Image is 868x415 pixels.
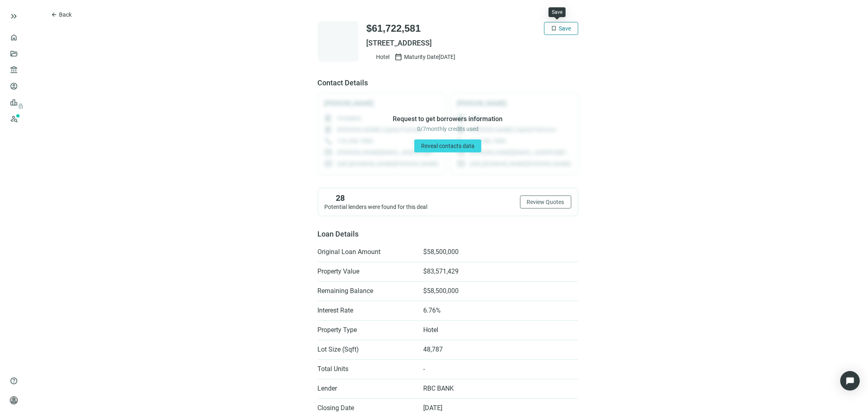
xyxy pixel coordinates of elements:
[367,22,421,35] span: $61,722,581
[318,404,415,412] span: Closing Date
[404,53,456,61] span: Maturity Date [DATE]
[424,345,443,354] span: 48,787
[318,345,415,354] span: Lot Size (Sqft)
[10,396,18,404] span: person
[552,9,562,15] div: Save
[395,53,403,61] span: calendar_today
[417,125,479,133] span: 0 / 7 monthly credits used
[318,248,415,256] span: Original Loan Amount
[59,11,72,18] span: Back
[318,230,359,238] span: Loan Details
[559,25,571,32] span: Save
[318,385,415,393] span: Lender
[424,287,459,295] span: $58,500,000
[424,306,441,315] span: 6.76%
[424,385,454,393] span: RBC BANK
[424,365,425,373] span: -
[421,143,474,149] span: Reveal contacts data
[318,287,415,295] span: Remaining Balance
[424,326,439,334] span: Hotel
[551,25,558,32] span: bookmark
[318,306,415,315] span: Interest Rate
[10,377,18,385] span: help
[424,267,459,276] span: $83,571,429
[367,38,578,48] span: [STREET_ADDRESS]
[414,139,481,152] button: Reveal contacts data
[336,193,345,203] span: 28
[393,115,503,123] span: Request to get borrowers information
[318,365,415,373] span: Total Units
[840,371,860,391] div: Open Intercom Messenger
[376,53,390,61] span: Hotel
[527,199,564,205] span: Review Quotes
[44,8,79,21] button: arrow_backBack
[318,78,578,88] span: Contact Details
[9,11,19,21] button: keyboard_double_arrow_right
[325,204,428,210] span: Potential lenders were found for this deal
[520,196,571,209] button: Review Quotes
[544,22,578,35] button: bookmarkSave
[424,248,459,256] span: $58,500,000
[318,326,415,334] span: Property Type
[51,11,57,18] span: arrow_back
[318,267,415,276] span: Property Value
[424,404,443,412] span: [DATE]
